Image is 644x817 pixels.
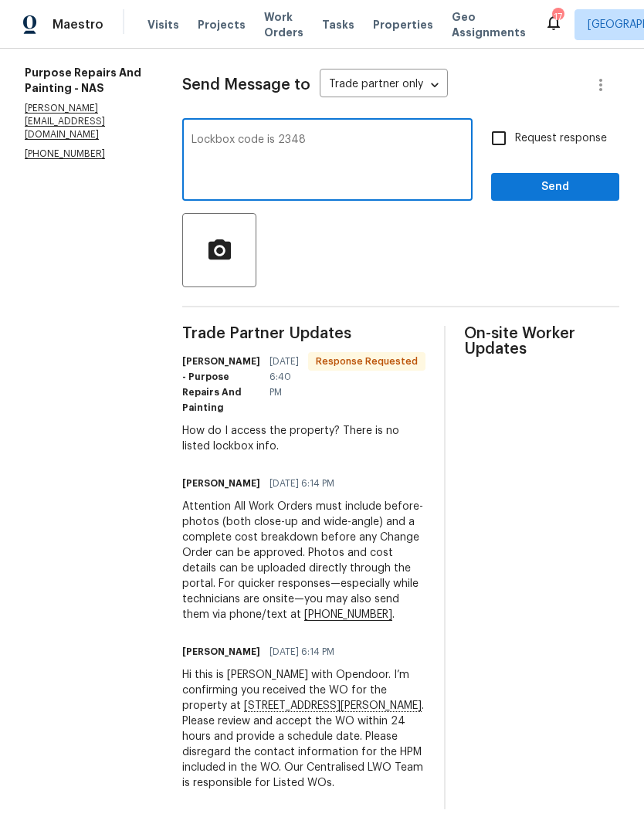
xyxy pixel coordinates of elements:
span: Send Message to [182,77,310,93]
span: Visits [147,17,179,32]
h6: [PERSON_NAME] [182,476,260,491]
span: Request response [515,131,607,147]
div: Attention All Work Orders must include before-photos (both close-up and wide-angle) and a complet... [182,499,425,622]
span: Work Orders [264,9,303,40]
span: Trade Partner Updates [182,326,425,341]
span: Projects [198,17,246,32]
h6: [PERSON_NAME] - Purpose Repairs And Painting [182,354,260,415]
span: Maestro [53,17,103,32]
span: [DATE] 6:14 PM [269,644,334,659]
span: Send [503,178,607,197]
span: On-site Worker Updates [464,326,619,357]
span: [DATE] 6:14 PM [269,476,334,491]
h5: Purpose Repairs And Painting - NAS [25,65,145,96]
div: 17 [552,9,563,25]
div: Trade partner only [320,73,448,98]
div: How do I access the property? There is no listed lockbox info. [182,423,425,454]
span: Tasks [322,19,354,30]
button: Send [491,173,619,202]
span: Response Requested [310,354,424,369]
span: Properties [373,17,433,32]
div: Hi this is [PERSON_NAME] with Opendoor. I’m confirming you received the WO for the property at . ... [182,667,425,791]
h6: [PERSON_NAME] [182,644,260,659]
span: [DATE] 6:40 PM [269,354,299,400]
textarea: Lockbox code is 2348 [192,134,463,188]
span: Geo Assignments [452,9,526,40]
